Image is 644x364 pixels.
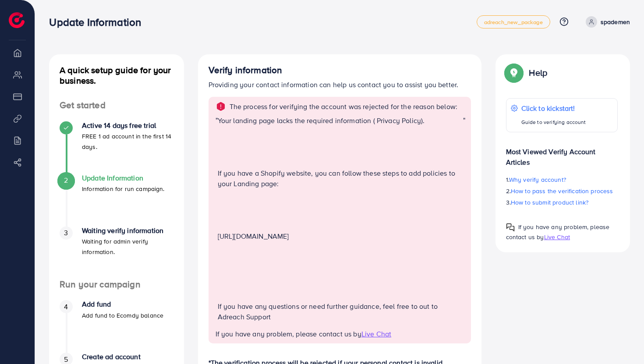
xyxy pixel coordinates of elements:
span: 2 [64,175,68,185]
li: Update Information [49,174,184,226]
p: spademen [601,17,630,27]
h4: Create ad account [82,353,173,361]
p: Most Viewed Verify Account Articles [506,139,618,167]
p: Add fund to Ecomdy balance [82,310,163,321]
span: 3 [64,228,68,238]
h4: Update Information [82,174,165,182]
p: Click to kickstart! [521,103,586,113]
a: adreach_new_package [477,15,550,28]
h4: Waiting verify information [82,226,173,235]
span: " [463,115,465,329]
img: Popup guide [506,65,522,81]
h4: Verify information [209,65,471,76]
p: Information for run campaign. [82,184,165,194]
img: alert [216,101,226,112]
img: Popup guide [506,223,515,232]
span: If you have any problem, please contact us by [506,223,610,241]
span: " [216,115,218,329]
h3: Update Information [49,16,148,28]
p: Help [529,67,547,78]
h4: Add fund [82,300,163,308]
span: How to pass the verification process [511,187,613,195]
h4: Get started [49,100,184,111]
li: Waiting verify information [49,226,184,279]
h4: Run your campaign [49,279,184,290]
p: If you have a Shopify website, you can follow these steps to add policies to your Landing page: [218,168,464,189]
p: If you have any questions or need further guidance, feel free to out to Adreach Support [218,301,464,322]
span: If you have any problem, please contact us by [216,329,361,339]
p: Providing your contact information can help us contact you to assist you better. [209,79,471,90]
li: Add fund [49,300,184,353]
span: 4 [64,302,68,312]
span: Live Chat [361,329,391,339]
h4: A quick setup guide for your business. [49,65,184,86]
p: Your landing page lacks the required information ( Privacy Policy). [218,115,464,126]
p: FREE 1 ad account in the first 14 days. [82,131,173,152]
h4: Active 14 days free trial [82,121,173,130]
p: 1. [506,174,618,185]
p: Waiting for admin verify information. [82,236,173,257]
p: [URL][DOMAIN_NAME] [218,231,464,241]
span: adreach_new_package [484,19,543,25]
p: 3. [506,197,618,208]
a: spademen [582,16,630,28]
li: Active 14 days free trial [49,121,184,174]
span: Why verify account? [509,175,566,184]
span: Live Chat [544,233,570,241]
p: 2. [506,186,618,196]
img: logo [9,12,25,28]
p: Guide to verifying account [521,117,586,127]
span: How to submit product link? [511,198,588,207]
p: The process for verifying the account was rejected for the reason below: [230,101,458,112]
